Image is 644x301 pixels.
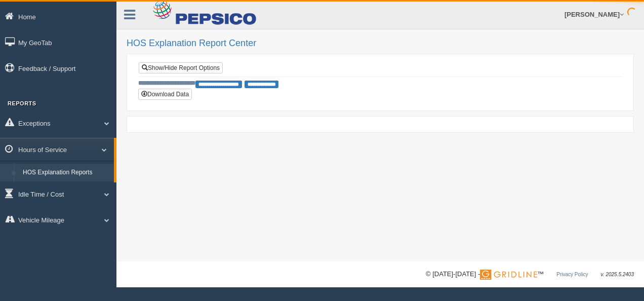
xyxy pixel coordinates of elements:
img: Gridline [480,270,537,280]
a: Privacy Policy [556,272,588,277]
div: © [DATE]-[DATE] - ™ [426,269,634,280]
a: HOS Violation Audit Reports [18,181,114,200]
span: v. 2025.5.2403 [601,272,634,277]
a: Show/Hide Report Options [139,62,223,73]
h2: HOS Explanation Report Center [127,39,634,49]
a: HOS Explanation Reports [18,164,114,182]
button: Download Data [138,89,192,100]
